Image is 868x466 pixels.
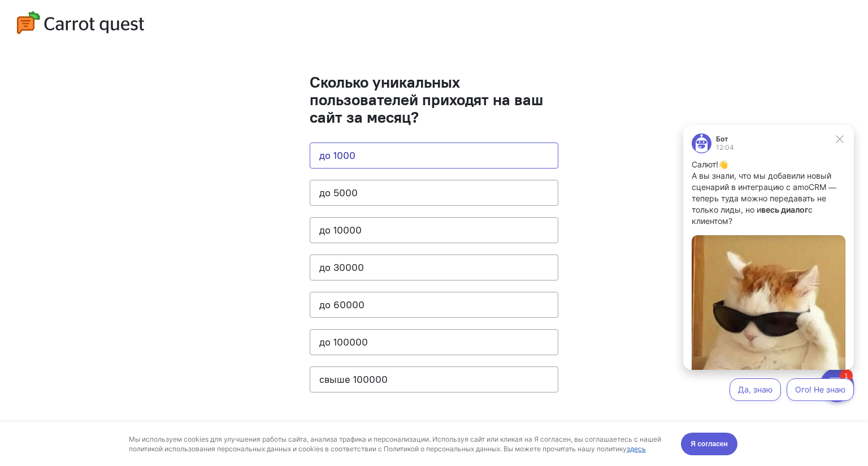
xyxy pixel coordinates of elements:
h1: Сколько уникальных пользователей приходят на ваш сайт за месяц? [310,74,558,126]
button: свыше 100000 [310,366,558,392]
button: до 5000 [310,180,558,206]
button: до 60000 [310,292,558,318]
img: logo [17,11,144,34]
button: Да, знаю [58,259,109,282]
button: до 100000 [310,329,558,355]
div: Мы используем cookies для улучшения работы сайта, анализа трафика и персонализации. Используя сай... [129,12,668,32]
a: здесь [627,23,646,31]
strong: весь диалог [89,85,136,95]
button: Я согласен [681,11,737,33]
p: Салют!👋 [20,40,173,51]
div: Бот [44,16,62,23]
button: Ого! Не знаю [115,259,182,282]
div: 12:04 [44,25,62,32]
p: А вы знали, что мы добавили новый сценарий в интеграцию с amoCRM — теперь туда можно передавать н... [20,51,173,107]
span: Я согласен [691,16,728,28]
button: до 1000 [310,143,558,169]
button: до 30000 [310,254,558,281]
div: 1 [25,7,38,19]
button: до 10000 [310,217,558,243]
